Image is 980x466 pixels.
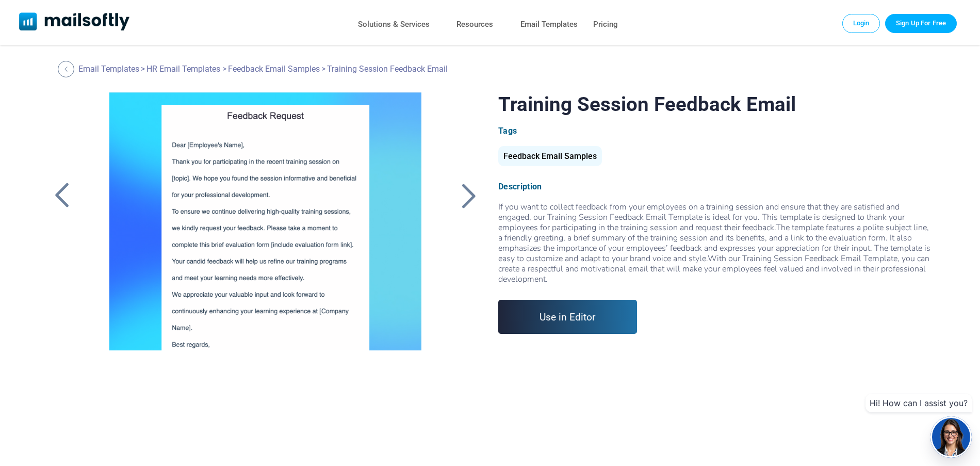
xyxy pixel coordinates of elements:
a: Use in Editor [498,300,637,334]
a: Solutions & Services [358,17,430,32]
a: Email Templates [78,64,139,74]
a: Pricing [593,17,618,32]
a: Email Templates [520,17,578,32]
a: Feedback Email Samples [498,155,602,160]
div: Hi! How can I assist you? [865,394,972,412]
div: Tags [498,126,931,136]
a: Training Session Feedback Email [92,92,438,350]
a: Trial [885,14,957,33]
a: Resources [456,17,493,32]
a: HR Email Templates [146,64,220,74]
div: Feedback Email Samples [498,146,602,166]
div: Description [498,182,931,191]
a: Login [842,14,880,33]
a: Mailsoftly [19,12,130,33]
a: Back [456,182,482,209]
a: Back [58,61,77,77]
a: Feedback Email Samples [228,64,320,74]
a: Back [49,182,75,209]
div: If you want to collect feedback from your employees on a training session and ensure that they ar... [498,202,931,284]
h1: Training Session Feedback Email [498,92,931,116]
